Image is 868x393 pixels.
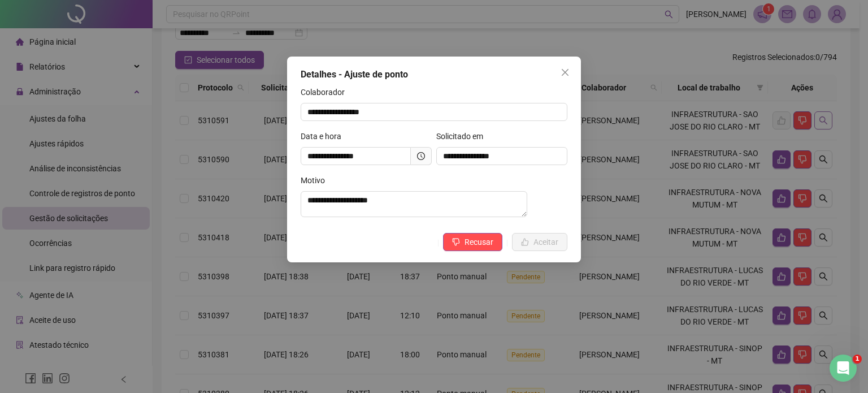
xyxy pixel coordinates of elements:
button: Aceitar [512,233,567,251]
label: Motivo [301,174,332,187]
label: Colaborador [301,86,352,98]
span: close [561,68,570,77]
span: 1 [853,355,862,364]
iframe: Intercom live chat [830,355,857,382]
button: Close [556,63,574,81]
label: Data e hora [301,130,349,142]
label: Solicitado em [436,130,491,142]
span: Recusar [465,236,493,248]
span: clock-circle [417,152,425,160]
span: dislike [452,238,460,246]
button: Recusar [443,233,502,251]
div: Detalhes - Ajuste de ponto [301,68,567,81]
